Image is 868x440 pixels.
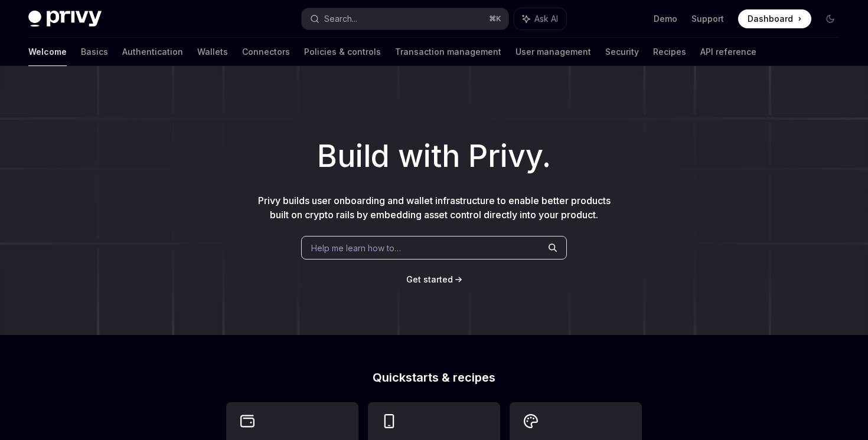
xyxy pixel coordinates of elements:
a: Authentication [122,38,183,66]
a: Wallets [197,38,228,66]
a: Support [691,13,724,25]
a: Policies & controls [304,38,381,66]
img: dark logo [28,11,102,27]
h2: Quickstarts & recipes [226,372,642,383]
a: Welcome [28,38,67,66]
button: Search...⌘K [302,8,508,29]
a: Security [605,38,639,66]
a: Get started [406,274,453,285]
div: Search... [324,12,357,26]
a: Recipes [653,38,686,66]
a: Demo [654,13,677,25]
span: Ask AI [534,13,558,25]
a: API reference [700,38,756,66]
span: Dashboard [748,13,793,25]
span: Privy builds user onboarding and wallet infrastructure to enable better products built on crypto ... [258,195,611,221]
a: User management [515,38,591,66]
h1: Build with Privy. [19,133,849,179]
span: Get started [406,274,453,284]
button: Ask AI [514,8,566,29]
button: Toggle dark mode [821,9,840,28]
a: Basics [81,38,108,66]
a: Dashboard [738,9,811,28]
a: Connectors [242,38,290,66]
span: Help me learn how to… [311,242,401,254]
a: Transaction management [395,38,501,66]
span: ⌘ K [489,14,501,24]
